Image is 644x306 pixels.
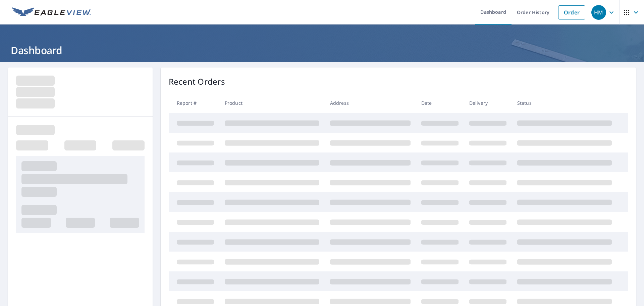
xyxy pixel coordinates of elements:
[8,43,636,57] h1: Dashboard
[169,76,225,88] p: Recent Orders
[464,93,512,113] th: Delivery
[558,5,585,19] a: Order
[12,7,91,17] img: EV Logo
[512,93,617,113] th: Status
[169,93,219,113] th: Report #
[416,93,464,113] th: Date
[591,5,606,20] div: HM
[325,93,416,113] th: Address
[219,93,325,113] th: Product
